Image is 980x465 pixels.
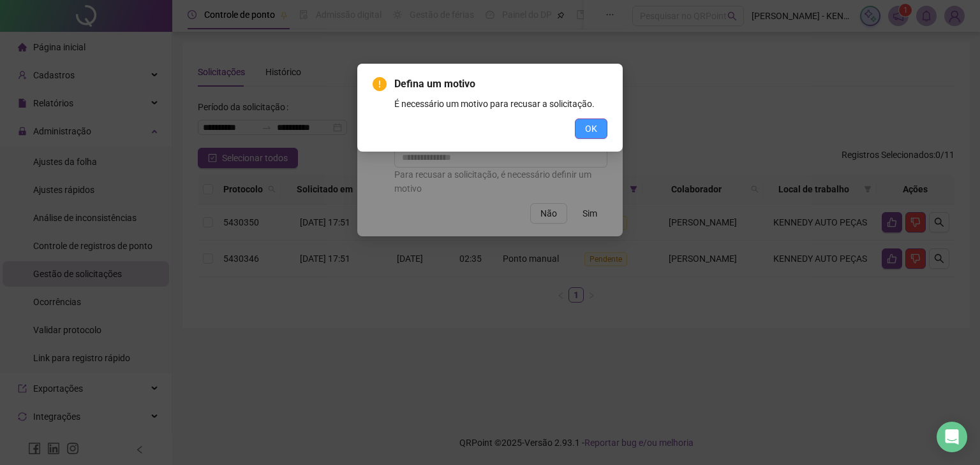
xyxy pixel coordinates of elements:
[394,97,607,111] div: É necessário um motivo para recusar a solicitação.
[575,118,607,139] button: OK
[585,122,597,136] span: OK
[937,422,967,452] div: Open Intercom Messenger
[373,77,387,91] span: exclamation-circle
[394,76,607,92] span: Defina um motivo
